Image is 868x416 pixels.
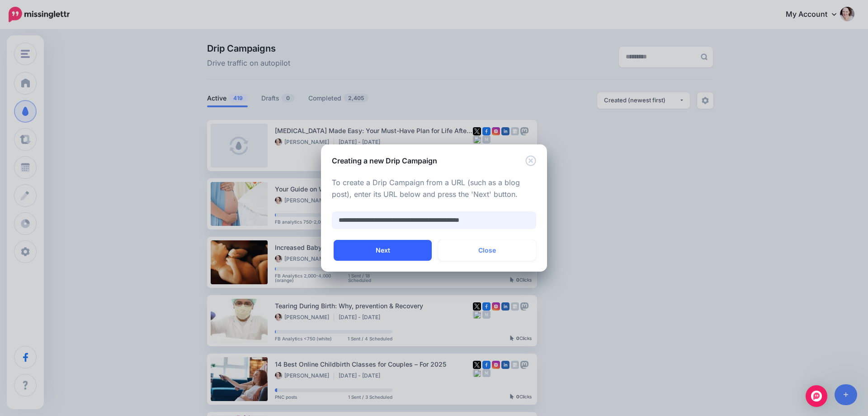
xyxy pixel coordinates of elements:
[438,240,536,261] button: Close
[334,240,432,261] button: Next
[806,385,827,407] div: Open Intercom Messenger
[525,155,536,167] button: Close
[332,155,437,166] h5: Creating a new Drip Campaign
[332,177,536,201] p: To create a Drip Campaign from a URL (such as a blog post), enter its URL below and press the 'Ne...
